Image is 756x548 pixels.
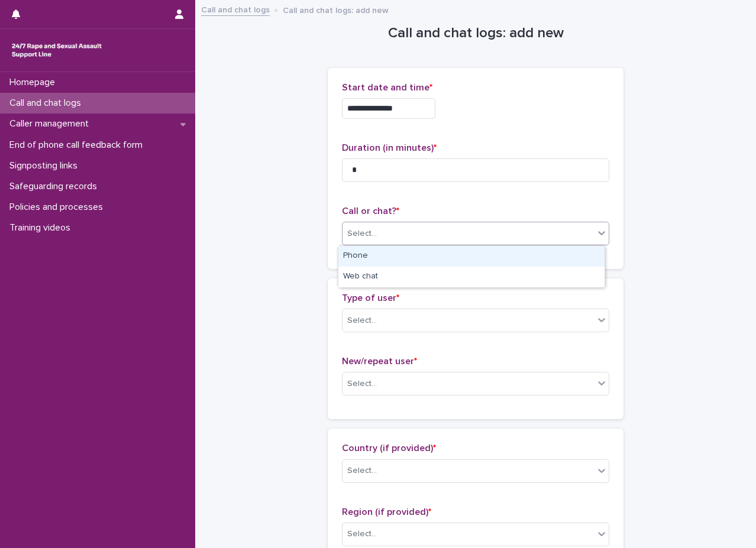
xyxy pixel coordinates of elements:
div: Web chat [338,267,605,287]
div: Select... [347,378,377,390]
span: Call or chat? [342,206,399,216]
div: Select... [347,228,377,240]
p: Training videos [5,222,80,234]
span: Type of user [342,293,399,303]
div: Select... [347,528,377,540]
p: Safeguarding records [5,181,106,192]
p: Signposting links [5,160,87,171]
p: Caller management [5,118,98,129]
img: rhQMoQhaT3yELyF149Cw [9,38,104,62]
span: Region (if provided) [342,507,431,517]
p: Homepage [5,77,64,88]
span: Country (if provided) [342,443,436,453]
p: Call and chat logs [5,98,91,109]
span: Duration (in minutes) [342,143,437,153]
div: Select... [347,465,377,477]
div: Phone [338,246,605,267]
div: Select... [347,314,377,327]
p: End of phone call feedback form [5,140,152,151]
h1: Call and chat logs: add new [328,25,623,42]
span: New/repeat user [342,356,417,366]
span: Start date and time [342,83,432,92]
a: Call and chat logs [201,2,270,16]
p: Call and chat logs: add new [283,3,389,16]
p: Policies and processes [5,202,112,213]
